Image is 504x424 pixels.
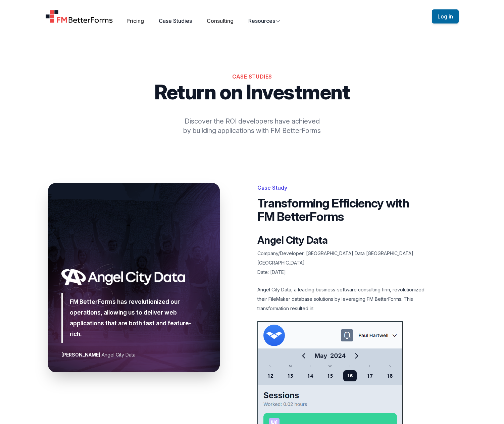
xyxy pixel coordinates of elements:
[48,82,456,102] p: Return on Investment
[45,10,113,23] a: Home
[70,296,200,339] p: FM BetterForms has revolutionized our operations, allowing us to deliver web applications that ar...
[432,9,459,23] button: Log in
[257,196,429,223] h1: Transforming Efficiency with FM BetterForms
[257,234,429,246] h2: Angel City Data
[257,183,429,192] p: Case Study
[127,17,144,24] a: Pricing
[257,285,429,313] p: Angel City Data, a leading business-software consulting firm, revolutionized their FileMaker data...
[155,116,349,135] p: Discover the ROI developers have achieved by building applications with FM BetterForms
[257,249,429,277] p: Company/Developer: [GEOGRAPHIC_DATA] Data [GEOGRAPHIC_DATA] [GEOGRAPHIC_DATA] Date: [DATE]
[207,17,234,24] a: Consulting
[37,8,467,25] nav: Global
[61,351,206,359] figcaption: Angel City Data
[159,17,192,24] a: Case Studies
[248,17,281,25] button: Resources
[61,352,102,358] strong: [PERSON_NAME],
[48,73,456,81] h2: Case Studies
